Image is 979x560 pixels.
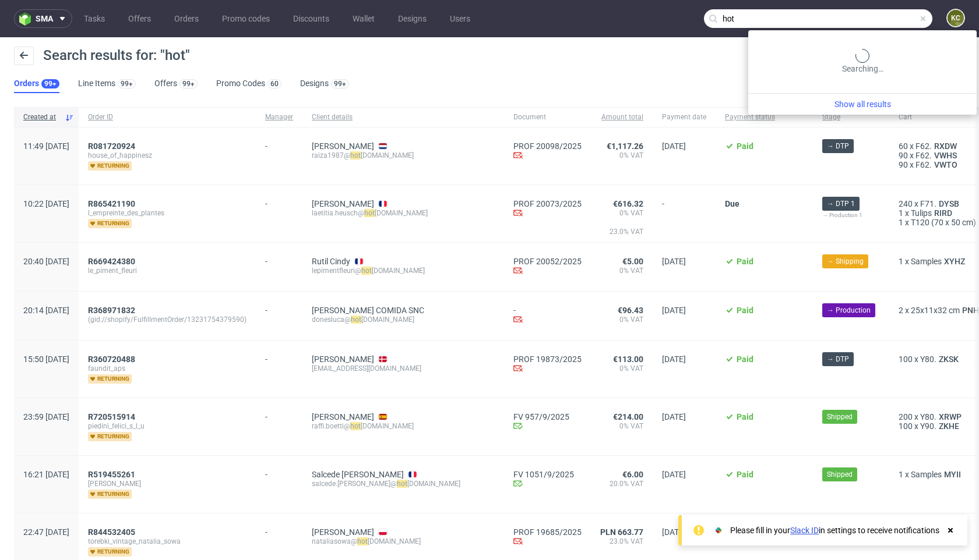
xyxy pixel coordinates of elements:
[513,112,582,122] span: Document
[265,252,293,266] div: -
[932,208,955,218] a: RIRD
[88,199,138,208] a: R865421190
[915,151,932,160] span: F62.
[265,112,293,122] span: Manager
[513,257,582,266] a: PROF 20052/2025
[600,208,643,227] span: 0% VAT
[753,49,972,75] div: Searching…
[899,470,903,479] span: 1
[88,527,138,537] a: R844532405
[88,479,246,488] span: [PERSON_NAME]
[942,470,963,479] a: MYII
[600,421,643,431] span: 0% VAT
[513,199,582,208] a: PROF 20073/2025
[154,75,198,93] a: Offers99+
[182,80,195,88] div: 99+
[312,112,495,122] span: Client details
[121,80,133,88] div: 99+
[737,470,753,479] span: Paid
[88,355,135,364] span: R360720488
[312,141,374,151] a: [PERSON_NAME]
[662,257,686,266] span: [DATE]
[600,537,643,546] span: 23.0% VAT
[88,151,246,160] span: house_of_happinesz
[88,306,138,315] a: R368971832
[827,412,853,422] span: Shipped
[77,9,112,28] a: Tasks
[899,199,913,208] span: 240
[121,9,158,28] a: Offers
[351,316,361,324] mark: hot
[662,355,686,364] span: [DATE]
[88,412,138,421] a: R720515914
[334,80,346,88] div: 99+
[790,526,819,535] a: Slack ID
[78,75,136,93] a: Line Items99+
[662,112,706,122] span: Payment date
[613,199,643,208] span: €616.32
[513,470,582,479] a: FV 1051/9/2025
[737,412,753,421] span: Paid
[36,15,53,23] span: sma
[88,306,135,315] span: R368971832
[600,112,643,122] span: Amount total
[88,547,132,557] span: returning
[920,355,936,364] span: Y80.
[265,301,293,315] div: -
[312,527,374,537] a: [PERSON_NAME]
[932,141,959,151] span: RXDW
[737,355,753,364] span: Paid
[312,257,350,266] a: Rutil Cindy
[88,355,138,364] a: R360720488
[88,527,135,537] span: R844532405
[600,364,643,373] span: 0% VAT
[312,479,495,488] div: salcede.[PERSON_NAME]@ [DOMAIN_NAME]
[361,267,372,275] mark: hot
[827,469,853,480] span: Shipped
[265,194,293,208] div: -
[920,199,936,208] span: F71.
[23,470,69,479] span: 16:21 [DATE]
[600,527,643,537] span: PLN 663.77
[23,355,69,364] span: 15:50 [DATE]
[88,374,132,384] span: returning
[936,412,964,421] a: XRWP
[216,75,281,93] a: Promo Codes60
[513,141,582,151] a: PROF 20098/2025
[600,479,643,488] span: 20.0% VAT
[936,199,962,208] a: DYSB
[350,422,361,430] mark: hot
[662,470,686,479] span: [DATE]
[88,266,246,275] span: le_piment_fleuri
[899,257,903,266] span: 1
[827,354,849,364] span: → DTP
[613,355,643,364] span: €113.00
[513,527,582,537] a: PROF 19685/2025
[899,218,903,227] span: 1
[265,137,293,151] div: -
[662,527,686,537] span: [DATE]
[397,480,407,488] mark: hot
[932,160,960,169] a: VWTO
[911,306,960,315] span: 25x11x32 cm
[713,524,724,536] img: Slack
[357,537,368,545] mark: hot
[167,9,206,28] a: Orders
[312,537,495,546] div: nataliasowa@ [DOMAIN_NAME]
[88,470,138,479] a: R519455261
[286,9,336,28] a: Discounts
[725,199,739,208] span: Due
[19,12,36,26] img: logo
[899,151,908,160] span: 90
[600,315,643,324] span: 0% VAT
[827,256,864,267] span: → Shipping
[391,9,434,28] a: Designs
[23,527,69,537] span: 22:47 [DATE]
[911,208,932,218] span: Tulips
[737,257,753,266] span: Paid
[23,306,69,315] span: 20:14 [DATE]
[899,208,903,218] span: 1
[346,9,382,28] a: Wallet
